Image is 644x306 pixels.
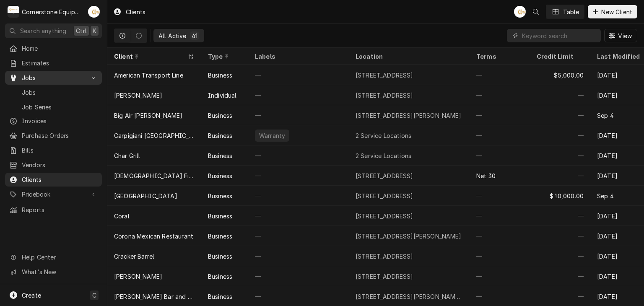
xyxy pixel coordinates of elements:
a: Job Series [5,100,102,114]
span: Clients [22,175,98,184]
div: Char Grill [114,151,140,160]
div: 41 [192,31,197,40]
div: — [470,105,530,125]
div: — [530,85,590,105]
div: — [530,206,590,226]
div: Location [356,52,463,61]
span: C [92,291,96,300]
button: Open search [529,5,543,18]
div: Business [208,71,232,80]
div: — [530,226,590,246]
div: — [470,266,530,286]
div: Cornerstone Equipment Repair, LLC's Avatar [8,6,19,18]
a: Vendors [5,158,102,172]
span: Ctrl [76,26,87,35]
button: View [604,29,637,42]
a: Bills [5,143,102,157]
div: [STREET_ADDRESS] [356,272,413,281]
div: — [248,105,349,125]
a: Invoices [5,114,102,128]
div: — [248,186,349,206]
span: Estimates [22,59,98,67]
div: Cracker Barrel [114,252,154,261]
div: [PERSON_NAME] [114,91,162,100]
div: — [470,145,530,166]
div: [STREET_ADDRESS][PERSON_NAME][PERSON_NAME] [356,292,463,301]
a: Home [5,41,102,55]
div: [STREET_ADDRESS][PERSON_NAME] [356,232,462,241]
div: Carpigiani [GEOGRAPHIC_DATA] [114,131,195,140]
a: Go to What's New [5,265,102,279]
div: [STREET_ADDRESS][PERSON_NAME] [356,111,462,120]
div: — [530,125,590,145]
div: Business [208,171,232,180]
a: Purchase Orders [5,129,102,143]
div: $5,000.00 [530,65,590,85]
button: Search anythingCtrlK [5,23,102,38]
div: — [530,246,590,266]
div: C [8,6,19,18]
div: Andrew Buigues's Avatar [514,6,526,18]
div: — [530,266,590,286]
div: Last Modified [597,52,642,61]
span: Purchase Orders [22,131,98,140]
span: Vendors [22,161,98,169]
div: [STREET_ADDRESS] [356,91,413,100]
div: — [470,226,530,246]
div: — [248,166,349,186]
div: — [470,85,530,105]
div: Business [208,232,232,241]
div: Terms [476,52,522,61]
div: Coral [114,212,130,220]
a: Reports [5,203,102,217]
div: 2 Service Locations [356,131,411,140]
div: Credit Limit [537,52,582,61]
span: Reports [22,205,98,214]
div: Cornerstone Equipment Repair, LLC [22,8,83,16]
div: AB [88,6,100,18]
div: — [470,65,530,85]
div: Corona Mexican Restaurant [114,232,193,241]
span: K [93,26,96,35]
div: — [248,65,349,85]
div: — [248,206,349,226]
span: Search anything [20,26,66,35]
div: — [530,105,590,125]
div: Business [208,192,232,200]
span: Job Series [22,103,98,112]
span: Invoices [22,117,98,125]
a: Go to Pricebook [5,187,102,201]
div: Business [208,151,232,160]
a: Jobs [5,86,102,99]
a: Go to Help Center [5,250,102,264]
div: [STREET_ADDRESS] [356,212,413,220]
span: Pricebook [22,190,85,199]
div: [PERSON_NAME] [114,272,162,281]
div: $10,000.00 [530,186,590,206]
div: — [248,226,349,246]
div: [GEOGRAPHIC_DATA] [114,192,177,200]
div: — [470,206,530,226]
a: Estimates [5,56,102,70]
span: New Client [600,8,634,16]
div: — [530,166,590,186]
div: — [248,85,349,105]
div: American Transport Line [114,71,183,80]
a: Go to Jobs [5,71,102,85]
div: Client [114,52,186,61]
div: Labels [255,52,342,61]
div: Business [208,252,232,261]
div: [STREET_ADDRESS] [356,192,413,200]
div: Business [208,272,232,281]
div: Andrew Buigues's Avatar [88,6,100,18]
span: Jobs [22,88,98,97]
span: Jobs [22,73,85,82]
div: [DEMOGRAPHIC_DATA] Fil A [114,171,195,180]
div: — [248,246,349,266]
div: Business [208,292,232,301]
span: Help Center [22,253,97,262]
div: All Active [158,31,187,40]
div: — [470,186,530,206]
div: Net 30 [476,171,496,180]
span: Create [22,292,41,299]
